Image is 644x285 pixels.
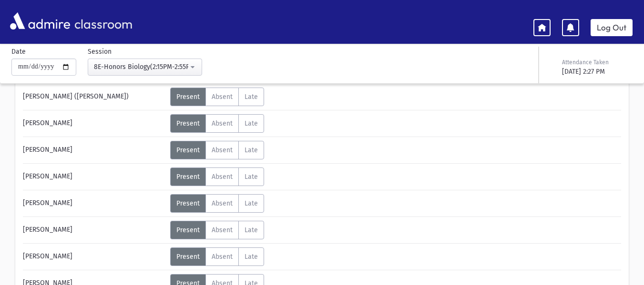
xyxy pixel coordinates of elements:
span: Present [176,173,200,181]
span: Absent [212,119,233,128]
span: Absent [212,199,233,207]
span: Absent [212,93,233,101]
div: [PERSON_NAME] [18,141,170,159]
div: AttTypes [170,167,264,186]
div: [DATE] 2:27 PM [562,67,631,77]
div: Attendance Taken [562,58,631,67]
div: [PERSON_NAME] ([PERSON_NAME]) [18,88,170,106]
div: AttTypes [170,221,264,239]
span: Present [176,119,200,128]
span: Absent [212,173,233,181]
span: Present [176,199,200,207]
span: Present [176,253,200,261]
span: Late [245,199,258,207]
span: Absent [212,253,233,261]
span: Late [245,226,258,234]
div: AttTypes [170,247,264,266]
label: Session [88,47,112,57]
div: [PERSON_NAME] [18,221,170,239]
span: Absent [212,146,233,154]
div: [PERSON_NAME] [18,194,170,213]
span: Present [176,93,200,101]
span: Absent [212,226,233,234]
span: Present [176,146,200,154]
a: Log Out [591,19,633,36]
div: AttTypes [170,114,264,133]
span: Late [245,146,258,154]
div: [PERSON_NAME] [18,167,170,186]
span: Present [176,226,200,234]
img: AdmirePro [8,10,72,32]
span: Late [245,253,258,261]
span: Late [245,119,258,128]
div: 8E-Honors Biology(2:15PM-2:55PM) [94,62,188,72]
div: [PERSON_NAME] [18,114,170,133]
button: 8E-Honors Biology(2:15PM-2:55PM) [88,59,202,76]
div: AttTypes [170,194,264,213]
span: classroom [72,9,133,34]
div: [PERSON_NAME] [18,247,170,266]
span: Late [245,93,258,101]
div: AttTypes [170,141,264,159]
div: AttTypes [170,88,264,106]
label: Date [11,47,26,57]
span: Late [245,173,258,181]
